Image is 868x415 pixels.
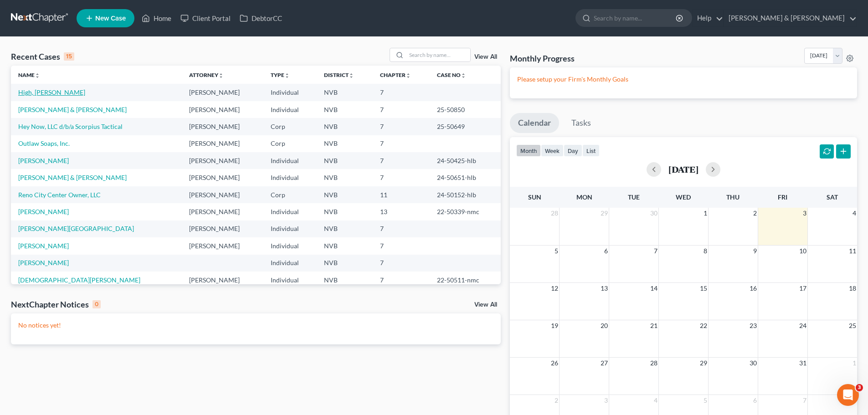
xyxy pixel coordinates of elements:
[263,237,317,254] td: Individual
[373,237,430,254] td: 7
[564,144,582,157] button: day
[182,203,263,220] td: [PERSON_NAME]
[263,101,317,118] td: Individual
[406,73,411,78] i: unfold_more
[263,169,317,186] td: Individual
[263,84,317,101] td: Individual
[550,320,559,331] span: 19
[550,283,559,294] span: 12
[649,208,658,219] span: 30
[176,10,235,26] a: Client Portal
[263,220,317,237] td: Individual
[218,73,224,78] i: unfold_more
[752,208,758,219] span: 2
[653,246,658,256] span: 7
[373,101,430,118] td: 7
[18,208,69,215] a: [PERSON_NAME]
[18,72,40,78] a: Nameunfold_more
[182,135,263,152] td: [PERSON_NAME]
[430,272,501,288] td: 22-50511-nmc
[373,186,430,203] td: 11
[848,320,857,331] span: 25
[18,225,134,232] a: [PERSON_NAME][GEOGRAPHIC_DATA]
[541,144,564,157] button: week
[474,54,497,60] a: View All
[437,72,466,78] a: Case Nounfold_more
[676,193,691,201] span: Wed
[182,118,263,135] td: [PERSON_NAME]
[18,259,69,266] a: [PERSON_NAME]
[317,118,372,135] td: NVB
[373,255,430,272] td: 7
[726,193,740,201] span: Thu
[554,395,559,406] span: 2
[64,52,74,61] div: 15
[600,358,609,369] span: 27
[749,320,758,331] span: 23
[317,255,372,272] td: NVB
[263,272,317,288] td: Individual
[263,118,317,135] td: Corp
[263,203,317,220] td: Individual
[649,320,658,331] span: 21
[317,135,372,152] td: NVB
[373,169,430,186] td: 7
[324,72,354,78] a: Districtunfold_more
[461,73,466,78] i: unfold_more
[317,101,372,118] td: NVB
[271,72,290,78] a: Typeunfold_more
[92,300,101,308] div: 0
[600,208,609,219] span: 29
[563,113,599,133] a: Tasks
[317,272,372,288] td: NVB
[554,246,559,256] span: 5
[182,186,263,203] td: [PERSON_NAME]
[430,203,501,220] td: 22-50339-nmc
[317,152,372,169] td: NVB
[852,358,857,369] span: 1
[550,208,559,219] span: 28
[693,10,723,26] a: Help
[848,283,857,294] span: 18
[18,242,69,250] a: [PERSON_NAME]
[600,283,609,294] span: 13
[18,191,101,199] a: Reno City Center Owner, LLC
[752,395,758,406] span: 6
[628,193,640,201] span: Tue
[430,186,501,203] td: 24-50152-hlb
[18,321,493,330] p: No notices yet!
[284,73,290,78] i: unfold_more
[18,88,85,96] a: High, [PERSON_NAME]
[582,144,600,157] button: list
[263,186,317,203] td: Corp
[576,193,592,201] span: Mon
[798,246,807,256] span: 10
[263,152,317,169] td: Individual
[95,15,126,22] span: New Case
[373,272,430,288] td: 7
[778,193,787,201] span: Fri
[11,51,74,62] div: Recent Cases
[182,220,263,237] td: [PERSON_NAME]
[752,246,758,256] span: 9
[430,118,501,135] td: 25-50649
[18,157,69,164] a: [PERSON_NAME]
[703,395,708,406] span: 5
[802,395,807,406] span: 7
[510,113,559,133] a: Calendar
[827,193,838,201] span: Sat
[18,139,70,147] a: Outlaw Soaps, Inc.
[594,10,677,26] input: Search by name...
[373,220,430,237] td: 7
[373,135,430,152] td: 7
[798,358,807,369] span: 31
[430,101,501,118] td: 25-50850
[510,53,575,64] h3: Monthly Progress
[603,246,609,256] span: 6
[18,276,140,284] a: [DEMOGRAPHIC_DATA][PERSON_NAME]
[373,152,430,169] td: 7
[517,75,850,84] p: Please setup your Firm's Monthly Goals
[749,283,758,294] span: 16
[600,320,609,331] span: 20
[18,123,123,130] a: Hey Now, LLC d/b/a Scorpius Tactical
